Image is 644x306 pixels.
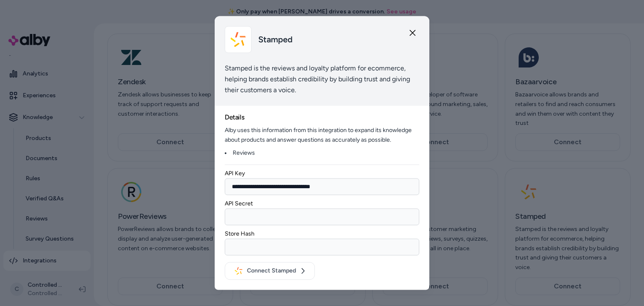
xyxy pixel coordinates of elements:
label: API Key [225,170,245,177]
button: Connect Stamped [225,262,315,280]
label: API Secret [225,200,253,207]
li: Reviews [225,148,419,158]
p: Alby uses this information from this integration to expand its knowledge about products and answe... [225,126,419,158]
h3: Details [225,112,244,122]
label: Store Hash [225,231,254,238]
p: Stamped is the reviews and loyalty platform for ecommerce, helping brands establish credibility b... [225,63,419,96]
h2: Stamped [258,34,293,45]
